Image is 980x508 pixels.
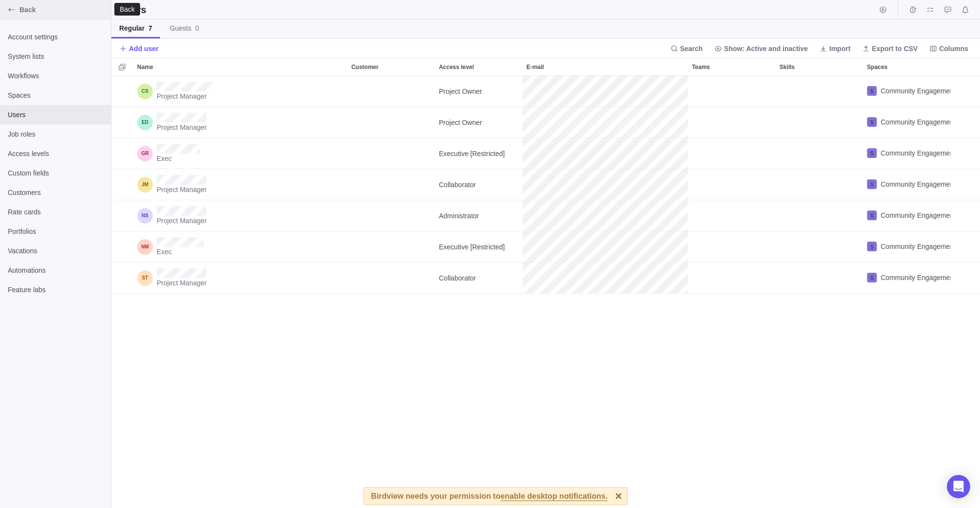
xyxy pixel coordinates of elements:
span: 0 [195,24,199,32]
div: Customer [347,263,435,294]
div: Customer [347,76,435,107]
div: Customer [347,58,435,75]
div: Skills [776,231,863,263]
span: Executive [Restricted] [439,149,505,158]
span: Community Engagement [881,148,956,158]
span: Project Owner [439,118,482,127]
span: Automations [8,265,103,275]
span: Import [816,42,854,55]
div: Name [133,76,347,107]
div: Teams [688,263,776,294]
div: Back [119,5,136,13]
div: E-mail [523,231,688,263]
span: enable desktop notifications. [501,492,608,501]
div: Community Engagement [863,138,951,169]
span: Name [137,62,153,72]
span: Customer [351,62,379,72]
span: Job roles [8,129,103,139]
div: E-mail [523,76,688,107]
div: Skills [776,200,863,231]
a: Approval requests [941,7,955,15]
div: Executive [Restricted] [435,231,523,262]
span: Collaborator [439,273,476,283]
div: Skills [776,58,863,75]
div: Community Engagement [863,231,951,262]
span: Show: Active and inactive [710,42,812,55]
span: Columns [926,42,972,55]
span: Project Manager [157,278,207,288]
span: Community Engagement [881,86,956,96]
span: Account settings [8,32,103,42]
div: Name [133,107,347,138]
div: Collaborator [435,263,523,293]
span: Community Engagement [881,273,956,282]
div: Birdview needs your permission to [371,488,608,505]
div: Customer [347,231,435,263]
span: Notifications [959,3,972,17]
div: Teams [688,200,776,231]
span: Rate cards [8,207,103,217]
a: Guests0 [162,19,207,38]
span: Community Engagement [881,242,956,251]
div: Open Intercom Messenger [947,475,970,498]
span: Regular [119,23,152,33]
div: Customer [347,138,435,169]
div: Name [133,58,347,75]
a: Notifications [959,7,972,15]
a: Time logs [906,7,920,15]
div: Name [133,263,347,294]
div: Name [133,138,347,169]
div: Spaces [863,169,951,200]
div: Spaces [863,231,951,263]
span: Project Manager [157,91,214,101]
span: Community Engagement [881,117,956,127]
span: Export to CSV [858,42,922,55]
div: Customer [347,169,435,200]
span: Community Engagement [881,210,956,220]
div: Customer [347,107,435,138]
span: Access level [439,62,474,72]
span: Add user [119,42,159,55]
div: Project Owner [435,107,523,138]
div: E-mail [523,138,688,169]
div: Project Owner [435,76,523,106]
div: Teams [688,107,776,138]
div: Teams [688,138,776,169]
span: Workflows [8,71,103,81]
span: Access levels [8,149,103,158]
span: Users [8,110,103,120]
a: Regular7 [111,19,160,38]
span: Vacations [8,246,103,256]
div: Customer [347,200,435,231]
span: Guests [170,23,199,33]
span: Add user [129,44,159,53]
div: Name [133,169,347,200]
span: Show: Active and inactive [724,44,808,53]
span: Exec [157,247,203,257]
span: Search [667,42,707,55]
div: Community Engagement [863,107,951,138]
span: Project Manager [157,123,207,132]
div: E-mail [523,169,688,200]
div: Skills [776,169,863,200]
div: Executive [Restricted] [435,138,523,169]
div: Teams [688,58,776,75]
div: Community Engagement [863,169,951,200]
span: Project Manager [157,185,207,194]
div: Spaces [863,58,951,75]
div: Access level [435,76,523,107]
span: 7 [148,24,152,32]
div: Community Engagement [863,76,951,106]
div: Spaces [863,138,951,169]
span: Feature labs [8,285,103,295]
span: Time logs [906,3,920,17]
div: Skills [776,107,863,138]
div: Administrator [435,200,523,231]
span: Import [829,44,851,53]
div: Skills [776,76,863,107]
div: Community Engagement, Research and Publishing, Stakeholders & Partnerships [863,200,951,231]
span: Project Owner [439,87,482,96]
span: Teams [692,62,710,72]
div: Access level [435,107,523,138]
span: Customers [8,188,103,197]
